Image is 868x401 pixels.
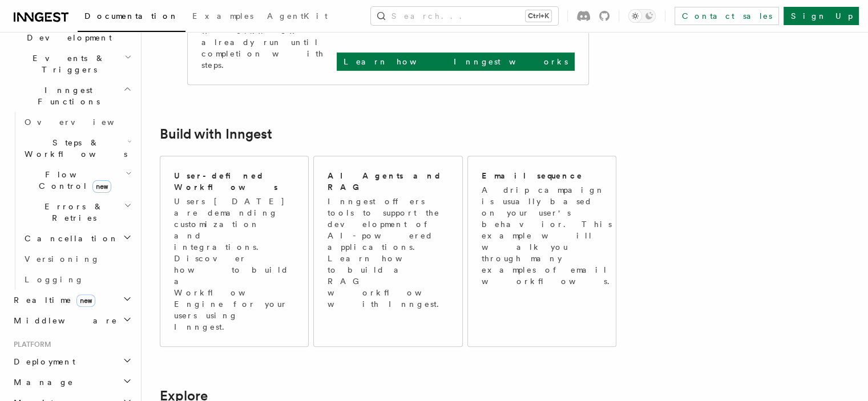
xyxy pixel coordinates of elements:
span: Cancellation [20,233,119,244]
span: Logging [25,275,84,284]
a: Build with Inngest [160,126,272,142]
button: Search...Ctrl+K [371,7,558,25]
p: Users [DATE] are demanding customization and integrations. Discover how to build a Workflow Engin... [174,196,294,333]
p: A drip campaign is usually based on your user's behavior. This example will walk you through many... [482,184,616,287]
span: Documentation [84,11,179,21]
button: Errors & Retries [20,196,134,228]
a: Examples [185,3,260,31]
button: Events & Triggers [9,48,134,80]
h2: AI Agents and RAG [328,170,450,193]
span: Inngest Functions [9,84,123,107]
h2: Email sequence [482,170,583,181]
button: Realtimenew [9,290,134,310]
span: Examples [192,11,253,21]
span: new [76,294,95,307]
button: Manage [9,372,134,392]
span: Steps & Workflows [20,137,127,160]
span: Platform [9,340,51,349]
a: AgentKit [260,3,334,31]
a: Sign Up [784,7,859,25]
button: Steps & Workflows [20,132,134,164]
a: Logging [20,269,134,290]
span: Overview [25,118,142,127]
button: Inngest Functions [9,80,134,112]
span: Events & Triggers [9,52,124,75]
a: User-defined WorkflowsUsers [DATE] are demanding customization and integrations. Discover how to ... [160,156,309,347]
span: Versioning [25,254,100,264]
button: Toggle dark mode [628,9,656,23]
div: Inngest Functions [9,112,134,290]
a: Contact sales [675,7,779,25]
a: Learn how Inngest works [337,52,575,71]
a: Versioning [20,249,134,269]
a: Overview [20,112,134,132]
a: Email sequenceA drip campaign is usually based on your user's behavior. This example will walk yo... [467,156,616,347]
span: Errors & Retries [20,201,124,224]
button: Local Development [9,16,134,48]
a: Documentation [78,3,185,32]
p: Learn how Inngest works [344,56,568,67]
span: new [92,180,111,193]
h2: User-defined Workflows [174,170,294,193]
span: AgentKit [267,11,328,21]
span: Realtime [9,294,95,306]
button: Flow Controlnew [20,164,134,196]
button: Deployment [9,351,134,372]
button: Middleware [9,310,134,331]
kbd: Ctrl+K [526,10,551,22]
span: Local Development [9,21,124,43]
a: AI Agents and RAGInngest offers tools to support the development of AI-powered applications. Lear... [313,156,462,347]
p: Inngest offers tools to support the development of AI-powered applications. Learn how to build a ... [328,196,450,310]
span: Middleware [9,315,118,326]
span: Deployment [9,356,75,367]
span: Flow Control [20,169,126,192]
span: Manage [9,376,74,388]
button: Cancellation [20,228,134,249]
